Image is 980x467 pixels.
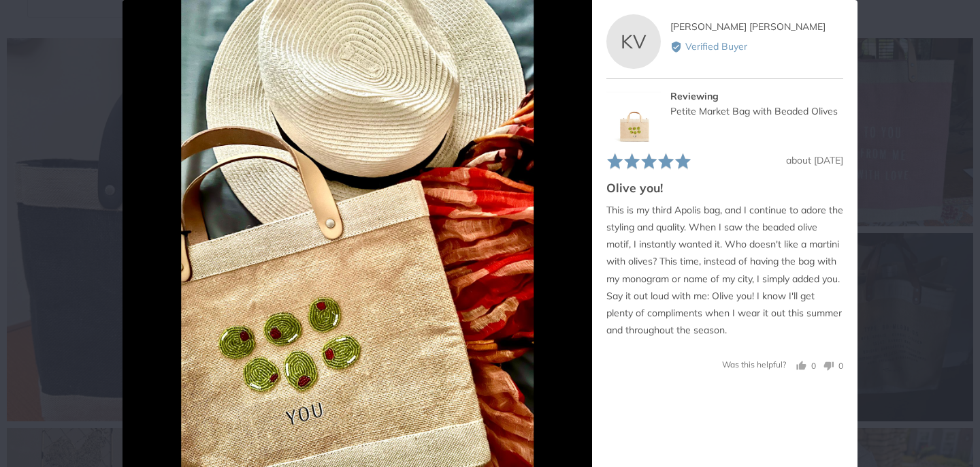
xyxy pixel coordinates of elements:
[670,20,826,33] span: [PERSON_NAME] [PERSON_NAME]
[796,359,816,372] button: Yes
[606,202,843,340] p: This is my third Apolis bag, and I continue to adore the styling and quality. When I saw the bead...
[606,179,843,196] h2: Olive you!
[722,360,786,370] span: Was this helpful?
[818,359,843,372] button: No
[670,104,843,119] div: Petite Market Bag with Beaded Olives
[670,40,843,55] div: Verified Buyer
[606,14,661,69] div: KV
[11,415,146,456] iframe: Sign Up via Text for Offers
[786,154,843,166] span: about [DATE]
[670,89,843,104] div: Reviewing
[606,89,661,143] img: Petite Market Bag with Beaded Olives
